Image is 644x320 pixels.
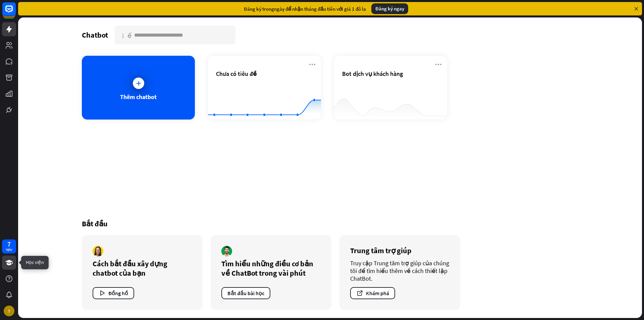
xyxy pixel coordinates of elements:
span: Chưa có tiêu đề [216,70,257,78]
font: Thêm chatbot [120,93,157,101]
font: Khám phá [366,290,389,296]
font: T [8,309,10,314]
font: Truy cập Trung tâm trợ giúp của chúng tôi để tìm hiểu thêm về cách thiết lập ChatBot. [350,259,449,282]
font: ngày để nhận tháng đầu tiên với giá 1 đô la [274,6,366,12]
span: Bot dịch vụ khách hàng [342,70,403,78]
img: tác giả [93,246,103,257]
img: tác giả [221,246,232,257]
font: Bắt đầu bài học [227,290,264,296]
font: Đồng hồ [108,290,128,296]
button: Mở tiện ích trò chuyện LiveChat [5,3,25,23]
font: ngày [6,247,12,252]
font: Bắt đầu [82,219,108,228]
font: Đăng ký trong [244,6,274,12]
a: 7 ngày [2,239,16,254]
font: Trung tâm trợ giúp [350,246,412,255]
font: Tìm hiểu những điều cơ bản về ChatBot trong vài phút [221,259,313,278]
font: Chatbot [82,30,108,40]
button: Khám phá [350,287,395,299]
font: 7 [7,240,11,248]
button: Bắt đầu bài học [221,287,270,299]
font: Cách bắt đầu xây dựng chatbot của bạn [93,259,167,278]
button: Đồng hồ [93,287,134,299]
font: Đăng ký ngay [375,5,404,12]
